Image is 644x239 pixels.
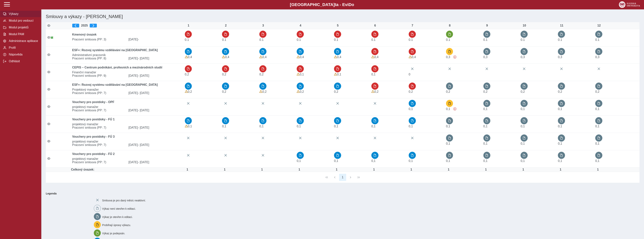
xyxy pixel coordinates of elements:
[127,126,183,129] span: [DATE]
[47,157,50,160] i: Smlouva je aktivní
[594,168,602,171] div: Úvazek : 8 h / den. 40 h / týden.
[446,24,454,27] div: 8
[47,24,50,27] i: Zobrazit aktivní / neaktivní smlouvy
[374,55,378,59] span: Úvazek : 3,2 h / den. 16 h / týden.
[409,125,413,128] span: Úvazek : 0,8 h / den. 4 h / týden.
[521,55,525,59] span: Úvazek : 2,4 h / den. 12 h / týden.
[8,46,38,49] span: Profil
[595,142,599,145] span: Úvazek : 0,8 h / den. 4 h / týden.
[446,125,450,128] span: Úvazek : 0,8 h / den. 4 h / týden.
[483,125,488,128] span: Úvazek : 0,8 h / den. 4 h / týden.
[371,55,374,58] span: Výkaz obsahuje upozornění.
[47,53,50,56] i: Smlouva je aktivní
[71,91,127,95] span: Pracovní smlouva (PP: 7)
[71,168,183,172] td: Celkový úvazek:
[453,107,456,110] span: Výkaz obsahuje závažné chyby.
[595,55,599,59] span: Úvazek : 2,4 h / den. 12 h / týden.
[72,100,114,104] b: Vouchery pro postdoky - OPF
[619,1,640,8] img: logo_web_su.png
[138,109,149,112] span: - [DATE]
[222,38,226,41] span: Úvazek : 0,8 h / den. 4 h / týden.
[138,161,149,164] span: - [DATE]
[71,71,183,74] span: Finanční manažer
[483,24,491,27] div: 9
[102,215,133,218] span: Výkaz je otevřen k editaci.
[222,73,226,76] span: Úvazek : 1,6 h / den. 8 h / týden.
[138,143,149,146] span: - [DATE]
[47,122,50,125] i: Smlouva je aktivní
[185,24,192,27] div: 1
[446,142,450,145] span: Úvazek : 0,8 h / den. 4 h / týden.
[483,142,488,145] span: Úvazek : 0,8 h / den. 4 h / týden.
[348,2,351,7] span: D
[71,161,127,164] span: Pracovní smlouva (PP: 7)
[446,55,450,59] span: Úvazek : 2,4 h / den. 12 h / týden.
[408,168,415,171] div: Úvazek : 8 h / den. 40 h / týden.
[371,73,375,76] span: Úvazek : 0,8 h / den. 4 h / týden.
[71,88,183,91] span: Projektový manažer
[188,90,192,93] span: Úvazek : 1,6 h / den. 8 h / týden.
[138,57,149,60] span: - [DATE]
[371,90,374,93] span: Výkaz obsahuje upozornění.
[296,168,303,171] div: Úvazek : 8 h / den. 40 h / týden.
[72,135,115,138] b: Vouchery pro postdoky - FÚ 3
[334,24,342,27] div: 5
[262,55,266,59] span: Úvazek : 3,2 h / den. 16 h / týden.
[184,168,191,171] div: Úvazek : 8 h / den. 40 h / týden.
[335,2,336,7] span: t
[558,125,562,128] span: Úvazek : 0,8 h / den. 4 h / týden.
[446,38,450,41] span: Úvazek : 0,8 h / den. 4 h / týden.
[258,168,266,171] div: Úvazek : 8 h / den. 40 h / týden.
[409,24,416,27] div: 7
[188,125,192,128] span: Úvazek : 0,8 h / den. 4 h / týden.
[71,109,127,112] span: Pracovní smlouva (PP: 7)
[445,168,452,171] div: Úvazek : 8 h / den. 40 h / týden.
[71,38,127,41] span: Pracovní smlouva (PP: 3)
[371,125,375,128] span: Úvazek : 0,8 h / den. 4 h / týden.
[558,38,562,41] span: Úvazek : 0,8 h / den. 4 h / týden.
[371,159,375,162] span: Úvazek : 0,8 h / den. 4 h / týden.
[297,90,300,93] span: Výkaz obsahuje upozornění.
[409,107,413,111] span: Úvazek : 0,8 h / den. 4 h / týden.
[71,157,183,161] span: projektový manažer
[521,24,528,27] div: 10
[483,55,488,59] span: Úvazek : 2,4 h / den. 12 h / týden.
[409,159,413,162] span: Úvazek : 0,8 h / den. 4 h / týden.
[334,73,337,76] span: Výkaz obsahuje upozornění.
[8,53,38,56] span: Nápověda
[47,140,50,143] i: Smlouva je aktivní
[446,159,450,162] span: Úvazek : 0,8 h / den. 4 h / týden.
[595,38,599,41] span: Úvazek : 0,8 h / den. 4 h / týden.
[297,159,301,162] span: Úvazek : 0,8 h / den. 4 h / týden.
[8,19,38,22] span: Modul pro vedoucí
[8,12,38,16] span: Výkazy
[334,159,338,162] span: Úvazek : 0,8 h / den. 4 h / týden.
[8,60,38,63] span: Odhlásit
[595,125,599,128] span: Úvazek : 0,8 h / den. 4 h / týden.
[51,36,53,39] span: Údaje souhlasí s údaji v Magionu
[222,125,226,128] span: Úvazek : 0,8 h / den. 4 h / týden.
[300,55,304,59] span: Úvazek : 3,2 h / den. 16 h / týden.
[72,49,158,52] b: ESF+: Rozvoj systému vzdělávání na [GEOGRAPHIC_DATA]
[8,33,38,36] span: Modul PAM
[47,105,50,108] i: Smlouva je aktivní
[259,38,263,41] span: Úvazek : 0,8 h / den. 4 h / týden.
[521,159,525,162] span: Úvazek : 0,8 h / den. 4 h / týden.
[259,90,262,93] span: Výkaz obsahuje upozornění.
[71,126,127,129] span: Pracovní smlouva (PP: 7)
[557,168,564,171] div: Úvazek : 8 h / den. 40 h / týden.
[127,57,183,60] span: [DATE]
[409,90,413,93] span: Úvazek : 1,6 h / den. 8 h / týden.
[221,168,228,171] div: Úvazek : 8 h / den. 40 h / týden.
[11,2,633,7] b: [GEOGRAPHIC_DATA] a - Evi
[446,90,450,93] span: Úvazek : 1,6 h / den. 8 h / týden.
[8,26,38,29] span: Modul projektů
[558,159,562,162] span: Úvazek : 0,8 h / den. 4 h / týden.
[222,24,229,27] div: 2
[259,125,263,128] span: Úvazek : 0,8 h / den. 4 h / týden.
[225,55,229,59] span: Úvazek : 3,2 h / den. 16 h / týden.
[138,38,139,41] span: -
[521,125,525,128] span: Úvazek : 0,8 h / den. 4 h / týden.
[409,55,412,58] span: Výkaz obsahuje upozornění.
[185,90,188,93] span: Výkaz obsahuje upozornění.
